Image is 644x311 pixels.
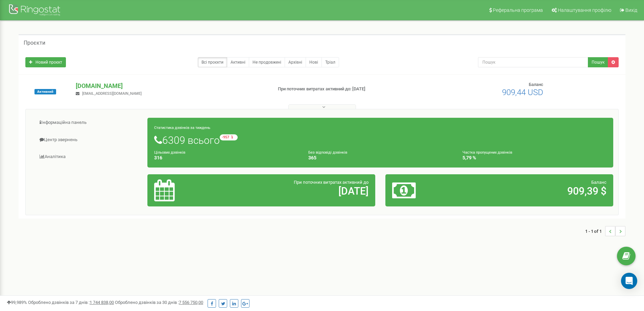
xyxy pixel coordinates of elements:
a: Аналiтика [31,149,148,165]
h1: 6309 всього [154,134,606,146]
a: Активні [227,57,249,67]
span: Оброблено дзвінків за 30 днів : [115,300,203,305]
a: Архівні [285,57,306,67]
h4: 316 [154,155,298,160]
a: Центр звернень [31,132,148,148]
span: Баланс [529,82,543,87]
u: 7 556 750,00 [179,300,203,305]
small: Без відповіді дзвінків [308,150,347,155]
p: [DOMAIN_NAME] [76,82,267,90]
a: Всі проєкти [198,57,227,67]
span: Реферальна програма [493,7,543,13]
span: 1 - 1 of 1 [585,226,605,236]
a: Інформаційна панель [31,114,148,131]
h2: 909,39 $ [467,185,606,197]
a: Новий проєкт [25,57,66,67]
div: Open Intercom Messenger [621,273,637,289]
a: Нові [306,57,322,67]
small: -957 [220,134,238,140]
a: Тріал [321,57,339,67]
span: Вихід [625,7,637,13]
p: При поточних витратах активний до: [DATE] [278,86,419,92]
h2: [DATE] [229,185,368,197]
small: Цільових дзвінків [154,150,185,155]
span: [EMAIL_ADDRESS][DOMAIN_NAME] [82,91,142,96]
small: Частка пропущених дзвінків [462,150,512,155]
h4: 365 [308,155,452,160]
span: Оброблено дзвінків за 7 днів : [28,300,114,305]
input: Пошук [478,57,588,67]
h5: Проєкти [24,40,45,46]
span: 909,44 USD [502,88,543,97]
span: Налаштування профілю [558,7,611,13]
span: Баланс [591,180,606,185]
span: При поточних витратах активний до [294,180,368,185]
nav: ... [585,219,625,243]
span: Активний [34,89,56,94]
h4: 5,79 % [462,155,606,160]
a: Не продовжені [249,57,285,67]
small: Статистика дзвінків за тиждень [154,126,210,130]
button: Пошук [588,57,608,67]
span: 99,989% [7,300,27,305]
u: 1 744 838,00 [90,300,114,305]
